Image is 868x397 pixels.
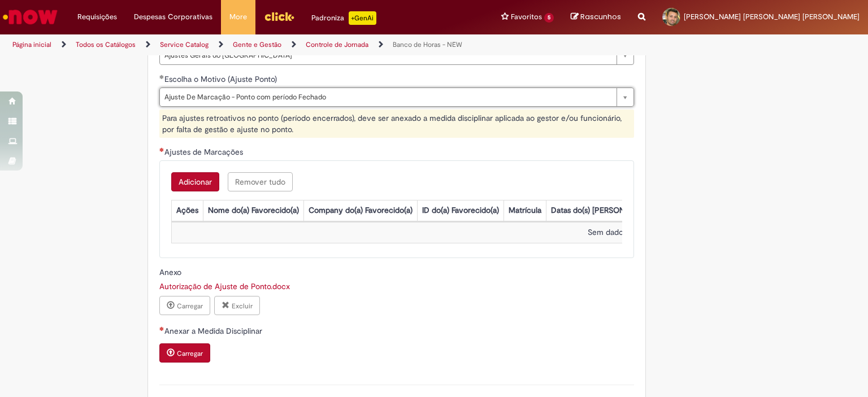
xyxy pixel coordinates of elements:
span: More [229,11,247,23]
span: Favoritos [511,11,542,23]
span: Anexar a Medida Disciplinar [164,326,264,336]
a: Controle de Jornada [306,40,368,49]
th: Datas do(s) [PERSON_NAME](s) [546,200,667,221]
a: Banco de Horas - NEW [393,40,462,49]
button: Carregar anexo de Anexar a Medida Disciplinar Required [159,343,210,363]
a: Service Catalog [160,40,209,49]
p: +GenAi [349,11,376,25]
span: Obrigatório Preenchido [159,75,164,79]
span: 5 [544,13,554,23]
span: Ajuste De Marcação - Ponto com período Fechado [164,88,611,106]
span: Requisições [77,11,117,23]
ul: Trilhas de página [8,34,570,55]
a: Todos os Catálogos [76,40,136,49]
span: Despesas Corporativas [134,11,212,23]
th: ID do(a) Favorecido(a) [417,200,504,221]
span: Ajustes de Marcações [164,147,245,157]
a: Download de Autorização de Ajuste de Ponto.docx [159,281,290,291]
span: Escolha o Motivo (Ajuste Ponto) [164,74,279,84]
span: [PERSON_NAME] [PERSON_NAME] [PERSON_NAME] [684,12,860,21]
span: Ajustes Gerais do [GEOGRAPHIC_DATA] [164,46,611,64]
small: Carregar [177,349,203,358]
button: Add a row for Ajustes de Marcações [171,172,219,191]
span: Somente leitura - Anexo [159,267,184,277]
span: Rascunhos [580,11,621,22]
img: click_logo_yellow_360x200.png [264,8,294,25]
a: Rascunhos [571,12,621,23]
th: Company do(a) Favorecido(a) [303,200,417,221]
img: ServiceNow [1,6,59,28]
a: Página inicial [12,40,51,49]
span: Necessários [159,326,164,331]
th: Ações [171,200,203,221]
div: Padroniza [311,11,376,25]
a: Gente e Gestão [233,40,281,49]
th: Nome do(a) Favorecido(a) [203,200,303,221]
span: Necessários [159,147,164,152]
div: Para ajustes retroativos no ponto (período encerrados), deve ser anexado a medida disciplinar apl... [159,110,634,138]
th: Matrícula [504,200,546,221]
